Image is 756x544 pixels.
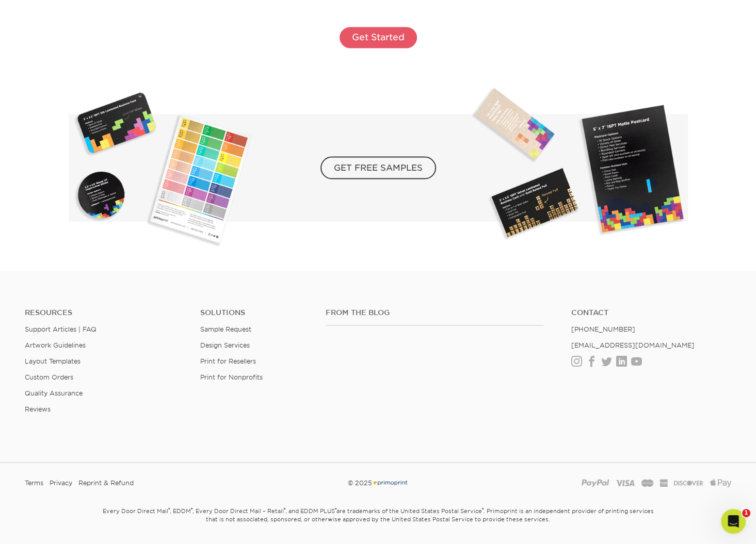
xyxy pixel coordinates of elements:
[326,308,543,317] h4: From the Blog
[78,475,134,490] a: Reprint & Refund
[482,506,484,512] sup: ®
[25,308,185,317] h4: Resources
[200,357,256,365] a: Print for Resellers
[25,357,81,365] a: Layout Templates
[200,341,250,349] a: Design Services
[258,475,498,490] div: © 2025
[25,341,86,349] a: Artwork Guidelines
[191,506,192,512] sup: ®
[721,509,746,534] iframe: Intercom live chat
[25,475,43,490] a: Terms
[320,156,436,179] span: GET FREE SAMPLES
[25,373,73,381] a: Custom Orders
[25,405,51,413] a: Reviews
[200,308,310,317] h4: Solutions
[571,308,731,317] a: Contact
[335,506,336,512] sup: ®
[340,27,417,48] a: Get Started
[372,479,408,486] img: Primoprint
[69,114,688,221] a: GET FREE SAMPLES
[25,325,96,333] a: Support Articles | FAQ
[25,389,83,397] a: Quality Assurance
[200,373,263,381] a: Print for Nonprofits
[571,325,635,333] a: [PHONE_NUMBER]
[50,475,72,490] a: Privacy
[571,341,695,349] a: [EMAIL_ADDRESS][DOMAIN_NAME]
[200,325,251,333] a: Sample Request
[742,509,750,517] span: 1
[168,506,170,512] sup: ®
[284,506,285,512] sup: ®
[69,87,688,249] img: Get Free Samples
